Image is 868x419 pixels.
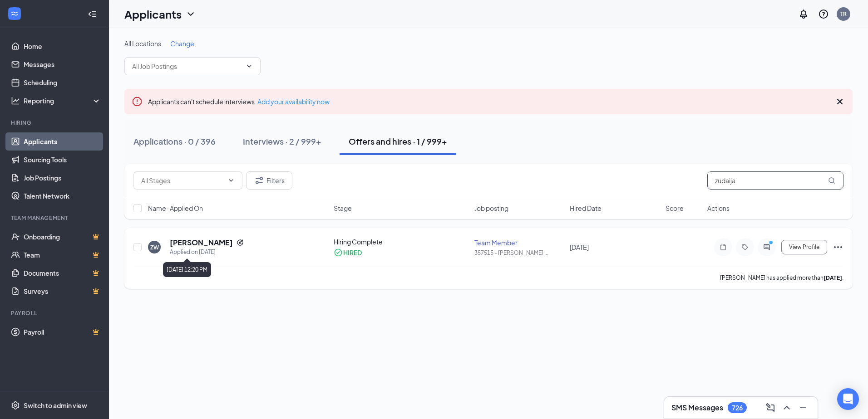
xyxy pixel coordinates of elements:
[237,239,244,246] svg: Reapply
[671,403,723,413] h3: SMS Messages
[24,132,101,151] a: Applicants
[798,402,809,413] svg: Minimize
[246,63,253,70] svg: ChevronDown
[763,400,778,415] button: ComposeMessage
[334,237,469,246] div: Hiring Complete
[24,37,101,55] a: Home
[833,242,843,253] svg: Ellipses
[10,9,19,18] svg: WorkstreamLogo
[24,55,101,73] a: Messages
[720,274,843,282] p: [PERSON_NAME] has applied more than .
[798,9,809,19] svg: Notifications
[133,136,216,147] div: Applications · 0 / 396
[779,400,794,415] button: ChevronUp
[781,240,827,254] button: View Profile
[24,282,101,300] a: SurveysCrown
[246,171,292,190] button: Filter Filters
[148,97,330,106] span: Applicants can't schedule interviews.
[11,214,99,222] div: Team Management
[11,309,99,317] div: Payroll
[707,171,843,190] input: Search in offers and hires
[818,9,829,19] svg: QuestionInfo
[124,6,182,22] h1: Applicants
[88,10,97,19] svg: Collapse
[132,61,242,71] input: All Job Postings
[824,274,842,281] b: [DATE]
[24,323,101,341] a: PayrollCrown
[789,244,819,250] span: View Profile
[767,240,778,247] svg: PrimaryDot
[732,404,743,412] div: 726
[740,244,750,251] svg: Tag
[834,96,845,107] svg: Cross
[349,136,447,147] div: Offers and hires · 1 / 999+
[24,96,102,105] div: Reporting
[707,204,730,213] span: Actions
[718,244,729,251] svg: Note
[243,136,321,147] div: Interviews · 2 / 999+
[132,96,143,107] svg: Error
[24,246,101,264] a: TeamCrown
[163,262,211,277] div: [DATE] 12:20 PM
[24,264,101,282] a: DocumentsCrown
[765,402,776,413] svg: ComposeMessage
[24,228,101,246] a: OnboardingCrown
[761,244,772,251] svg: ActiveChat
[24,401,87,410] div: Switch to admin view
[570,204,602,213] span: Hired Date
[141,175,224,185] input: All Stages
[334,248,343,257] svg: CheckmarkCircle
[334,204,352,213] span: Stage
[254,175,265,186] svg: Filter
[570,243,589,251] span: [DATE]
[150,244,159,251] div: ZW
[474,204,508,213] span: Job posting
[837,388,859,410] div: Open Intercom Messenger
[185,9,196,19] svg: ChevronDown
[11,401,20,410] svg: Settings
[148,204,203,213] span: Name · Applied On
[227,177,235,184] svg: ChevronDown
[474,249,565,257] div: 357515 - [PERSON_NAME] ...
[666,204,684,213] span: Score
[170,238,233,248] h5: [PERSON_NAME]
[24,187,101,205] a: Talent Network
[24,73,101,92] a: Scheduling
[124,39,161,48] span: All Locations
[170,248,244,257] div: Applied on [DATE]
[257,97,330,106] a: Add your availability now
[24,169,101,187] a: Job Postings
[11,96,20,105] svg: Analysis
[796,400,810,415] button: Minimize
[474,238,565,247] div: Team Member
[781,402,792,413] svg: ChevronUp
[24,151,101,169] a: Sourcing Tools
[170,39,194,48] span: Change
[840,10,847,18] div: TR
[11,119,99,127] div: Hiring
[828,177,835,184] svg: MagnifyingGlass
[343,248,362,257] div: HIRED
